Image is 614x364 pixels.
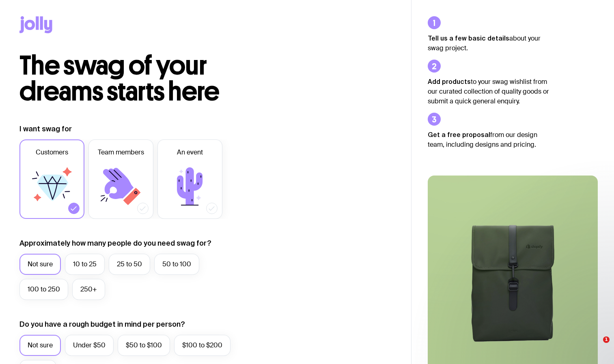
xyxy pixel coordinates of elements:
label: Approximately how many people do you need swag for? [19,238,211,248]
label: 100 to 250 [19,279,68,300]
span: 1 [603,336,610,343]
strong: Get a free proposal [428,131,490,138]
strong: Tell us a few basic details [428,34,509,42]
label: Not sure [19,254,61,275]
span: Team members [98,148,144,157]
p: from our design team, including designs and pricing. [428,130,549,150]
label: I want swag for [19,124,72,134]
label: Under $50 [65,335,114,356]
label: 50 to 100 [154,254,199,275]
label: Do you have a rough budget in mind per person? [19,319,185,329]
p: to your swag wishlist from our curated collection of quality goods or submit a quick general enqu... [428,77,549,106]
span: The swag of your dreams starts here [19,49,220,107]
span: An event [177,148,203,157]
label: 250+ [72,279,105,300]
label: Not sure [19,335,61,356]
p: about your swag project. [428,33,549,53]
label: $50 to $100 [118,335,170,356]
iframe: Intercom live chat [586,336,606,356]
label: 25 to 50 [109,254,150,275]
span: Customers [36,148,68,157]
strong: Add products [428,78,471,85]
label: 10 to 25 [65,254,105,275]
label: $100 to $200 [174,335,231,356]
